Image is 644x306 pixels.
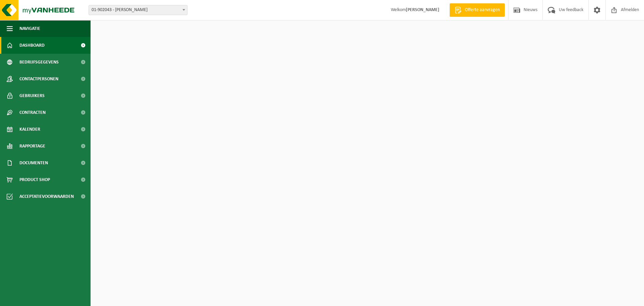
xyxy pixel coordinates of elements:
span: Bedrijfsgegevens [19,54,59,71]
a: Offerte aanvragen [449,3,505,17]
span: 01-902043 - TOMMELEIN PATRICK - DADIZELE [89,5,187,15]
span: Acceptatievoorwaarden [19,188,74,205]
span: Gebruikers [19,87,45,104]
span: Contracten [19,104,46,121]
span: Offerte aanvragen [463,7,501,13]
span: 01-902043 - TOMMELEIN PATRICK - DADIZELE [89,5,187,15]
span: Product Shop [19,171,50,188]
span: Dashboard [19,37,45,54]
span: Kalender [19,121,40,138]
span: Documenten [19,155,48,171]
span: Navigatie [19,20,40,37]
span: Rapportage [19,138,45,155]
strong: [PERSON_NAME] [406,7,439,12]
span: Contactpersonen [19,71,58,87]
